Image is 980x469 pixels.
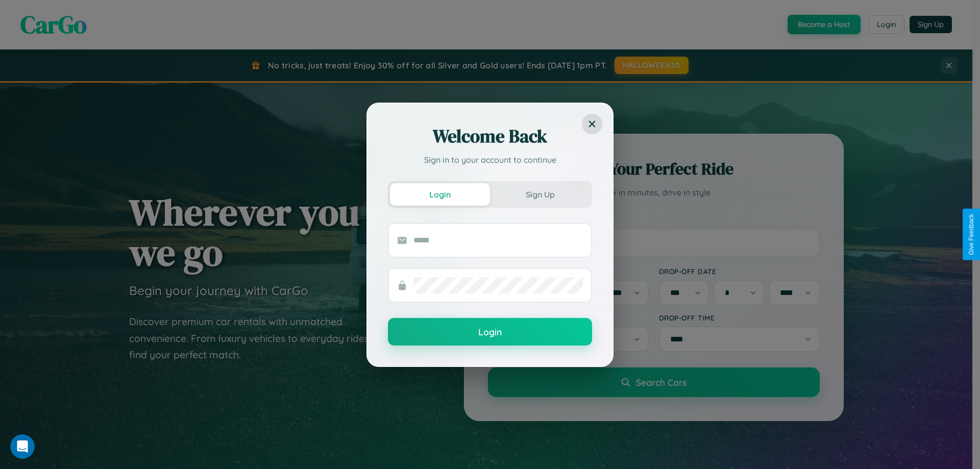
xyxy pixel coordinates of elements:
[388,124,592,149] h2: Welcome Back
[390,183,490,206] button: Login
[10,434,35,459] iframe: Intercom live chat
[490,183,590,206] button: Sign Up
[388,154,592,166] p: Sign in to your account to continue
[968,214,975,255] div: Give Feedback
[388,318,592,345] button: Login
